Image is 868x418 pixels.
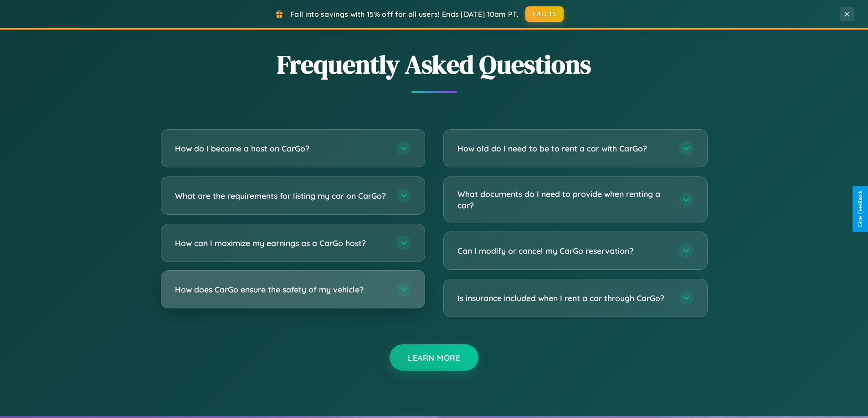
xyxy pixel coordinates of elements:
[457,292,670,304] h3: Is insurance included when I rent a car through CarGo?
[175,190,387,201] h3: What are the requirements for listing my car on CarGo?
[161,47,708,82] h2: Frequently Asked Questions
[457,245,670,257] h3: Can I modify or cancel my CarGo reservation?
[175,284,387,295] h3: How does CarGo ensure the safety of my vehicle?
[525,6,564,22] button: FALL15
[290,10,519,19] span: Fall into savings with 15% off for all users! Ends [DATE] 10am PT.
[390,344,478,371] button: Learn More
[175,237,387,249] h3: How can I maximize my earnings as a CarGo host?
[457,188,670,211] h3: What documents do I need to provide when renting a car?
[857,191,863,227] div: Give Feedback
[175,143,387,154] h3: How do I become a host on CarGo?
[457,143,670,154] h3: How old do I need to be to rent a car with CarGo?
